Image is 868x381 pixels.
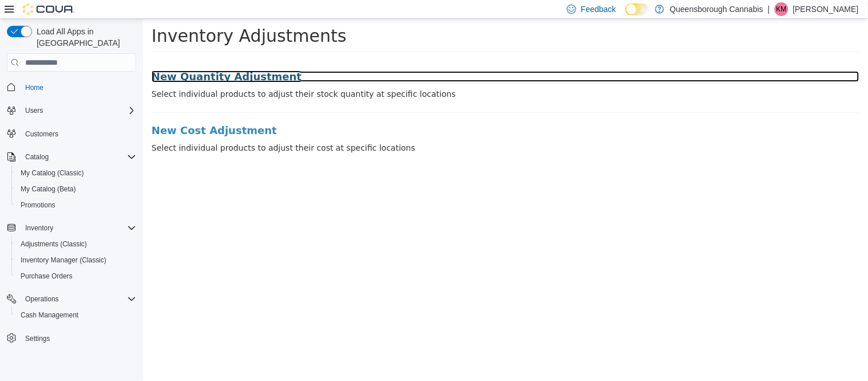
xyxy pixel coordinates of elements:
[11,252,141,268] button: Inventory Manager (Classic)
[11,236,141,252] button: Adjustments (Classic)
[25,106,43,115] span: Users
[25,294,59,304] span: Operations
[21,201,56,210] span: Promotions
[25,152,49,162] span: Catalog
[21,81,48,95] a: Home
[775,2,788,16] div: Kioko Mayede
[2,330,141,347] button: Settings
[21,221,136,235] span: Inventory
[9,123,716,135] p: Select individual products to adjust their cost at specific locations
[21,311,78,320] span: Cash Management
[776,2,787,16] span: KM
[11,165,141,181] button: My Catalog (Classic)
[16,182,81,196] a: My Catalog (Beta)
[2,125,141,142] button: Customers
[7,74,136,376] nav: Complex example
[11,307,141,323] button: Cash Management
[21,272,73,281] span: Purchase Orders
[21,150,53,164] button: Catalog
[581,3,616,15] span: Feedback
[21,104,136,117] span: Users
[16,198,136,212] span: Promotions
[16,253,136,267] span: Inventory Manager (Classic)
[2,149,141,165] button: Catalog
[21,80,136,94] span: Home
[16,166,136,180] span: My Catalog (Classic)
[2,220,141,236] button: Inventory
[16,269,77,283] a: Purchase Orders
[16,253,111,267] a: Inventory Manager (Classic)
[11,197,141,213] button: Promotions
[21,239,87,249] span: Adjustments (Classic)
[768,2,770,16] p: |
[670,2,763,16] p: Queensborough Cannabis
[16,198,60,212] a: Promotions
[21,104,47,117] button: Users
[23,3,74,15] img: Cova
[21,127,63,141] a: Customers
[16,182,136,196] span: My Catalog (Beta)
[16,308,136,322] span: Cash Management
[16,237,92,251] a: Adjustments (Classic)
[25,223,53,233] span: Inventory
[2,291,141,307] button: Operations
[2,103,141,119] button: Users
[21,184,76,194] span: My Catalog (Beta)
[21,331,136,345] span: Settings
[16,166,89,180] a: My Catalog (Classic)
[21,127,136,141] span: Customers
[25,129,58,139] span: Customers
[9,7,204,27] span: Inventory Adjustments
[16,237,136,251] span: Adjustments (Classic)
[2,78,141,95] button: Home
[21,168,84,178] span: My Catalog (Classic)
[11,181,141,197] button: My Catalog (Beta)
[25,334,50,343] span: Settings
[16,269,136,283] span: Purchase Orders
[11,268,141,284] button: Purchase Orders
[21,332,54,345] a: Settings
[25,83,43,92] span: Home
[21,292,64,306] button: Operations
[793,2,859,16] p: [PERSON_NAME]
[32,26,136,49] span: Load All Apps in [GEOGRAPHIC_DATA]
[21,150,136,164] span: Catalog
[9,69,716,81] p: Select individual products to adjust their stock quantity at specific locations
[21,292,136,306] span: Operations
[9,52,716,64] a: New Quantity Adjustment
[9,106,716,117] a: New Cost Adjustment
[21,256,106,265] span: Inventory Manager (Classic)
[16,308,83,322] a: Cash Management
[21,221,58,235] button: Inventory
[625,3,649,15] input: Dark Mode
